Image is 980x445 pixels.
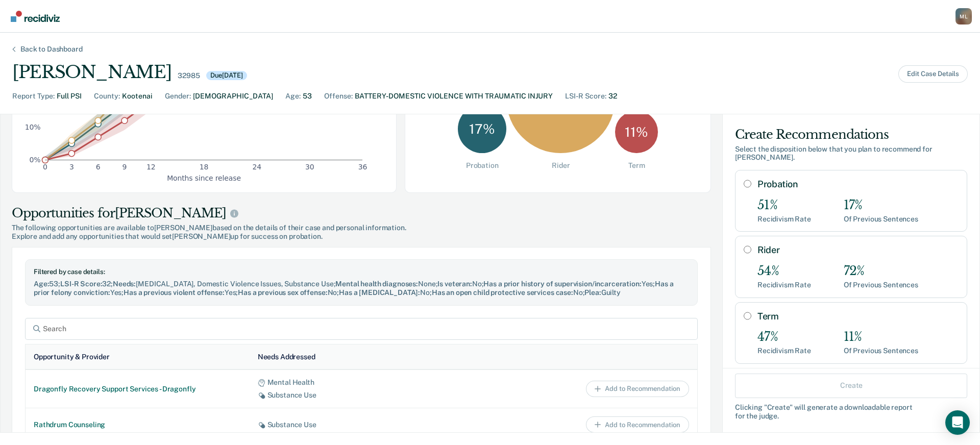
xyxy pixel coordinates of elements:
div: Create Recommendations [735,127,967,143]
img: Recidiviz [11,11,60,22]
span: Has a prior felony conviction : [34,280,673,296]
div: [PERSON_NAME] [12,62,171,83]
label: Probation [757,179,959,190]
div: Rathdrum Counseling [34,421,241,429]
span: Plea : [584,288,601,296]
div: Probation [466,161,499,170]
div: 53 ; 32 ; [MEDICAL_DATA], Domestic Violence Issues, Substance Use ; None ; No ; Yes ; Yes ; Yes ;... [34,280,689,297]
div: Recidivism Rate [757,347,811,355]
span: LSI-R Score : [60,280,102,288]
div: Report Type : [12,91,55,102]
div: Mental Health [258,378,465,387]
text: 18 [200,163,209,171]
div: Recidivism Rate [757,281,811,289]
div: BATTERY-DOMESTIC VIOLENCE WITH TRAUMATIC INJURY [355,91,553,102]
div: 17 % [458,105,506,153]
div: Opportunity & Provider [34,353,110,361]
span: Has a [MEDICAL_DATA] : [339,288,420,296]
div: Opportunities for [PERSON_NAME] [12,205,711,221]
span: Age : [34,280,49,288]
span: Is veteran : [437,280,472,288]
input: Search [25,318,698,340]
button: Profile dropdown button [955,8,972,24]
span: Has a previous violent offense : [124,288,225,296]
div: Open Intercom Messenger [945,410,970,435]
div: [DEMOGRAPHIC_DATA] [193,91,273,102]
span: Mental health diagnoses : [335,280,418,288]
div: Dragonfly Recovery Support Services - Dragonfly [34,385,241,393]
div: 53 [303,91,312,102]
span: Has an open child protective services case : [432,288,573,296]
div: Gender : [165,91,191,102]
text: 12 [146,163,156,171]
span: Needs : [113,280,136,288]
button: Add to Recommendation [586,416,689,433]
text: 0% [30,156,41,164]
div: Back to Dashboard [8,45,95,54]
button: Create [735,373,967,398]
div: Needs Addressed [258,353,315,361]
text: Months since release [167,174,241,182]
div: Of Previous Sentences [844,215,918,224]
text: 3 [69,163,74,171]
div: Age : [285,91,301,102]
div: 72% [844,264,918,279]
div: LSI-R Score : [565,91,606,102]
div: 11 % [615,111,658,154]
div: Full PSI [57,91,82,102]
g: x-axis tick label [43,163,367,171]
div: 17% [844,198,918,213]
div: Clicking " Create " will generate a downloadable report for the judge. [735,403,967,420]
div: Recidivism Rate [757,215,811,224]
text: 24 [252,163,261,171]
text: 10% [25,122,41,131]
text: 9 [122,163,127,171]
text: 6 [96,163,101,171]
div: Term [628,161,645,170]
div: M L [955,8,972,24]
label: Rider [757,244,959,256]
g: x-axis label [167,174,241,182]
div: Substance Use [258,421,465,429]
div: Kootenai [122,91,153,102]
span: Has a prior history of supervision/incarceration : [483,280,641,288]
text: 36 [358,163,367,171]
div: 47% [757,330,811,344]
div: 32 [608,91,617,102]
button: Add to Recommendation [586,381,689,397]
div: 54% [757,264,811,279]
div: Of Previous Sentences [844,347,918,355]
div: Of Previous Sentences [844,281,918,289]
button: Edit Case Details [898,65,968,83]
div: 11% [844,330,918,344]
text: 30 [305,163,314,171]
span: Has a previous sex offense : [238,288,327,296]
div: 32985 [178,71,200,80]
div: Rider [552,161,570,170]
div: Offense : [324,91,353,102]
div: Substance Use [258,391,465,400]
div: Filtered by case details: [34,268,689,276]
span: The following opportunities are available to [PERSON_NAME] based on the details of their case and... [12,224,711,232]
span: Explore and add any opportunities that would set [PERSON_NAME] up for success on probation. [12,232,711,241]
div: County : [94,91,120,102]
div: Due [DATE] [206,71,247,80]
text: 0 [43,163,47,171]
label: Term [757,311,959,322]
div: Select the disposition below that you plan to recommend for [PERSON_NAME] . [735,145,967,162]
div: 51% [757,198,811,213]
